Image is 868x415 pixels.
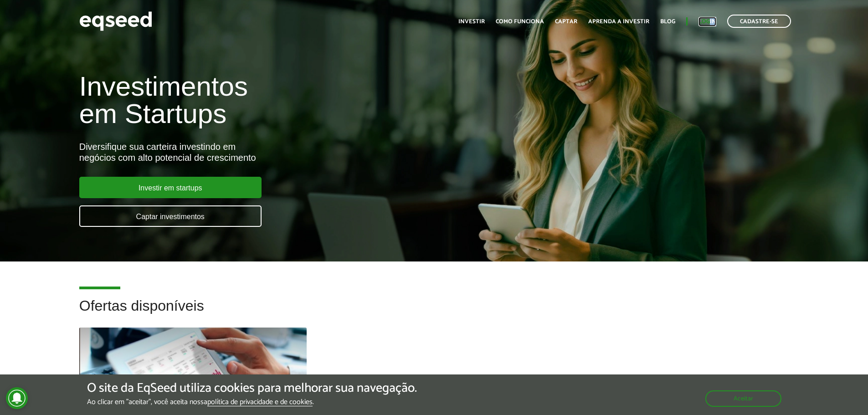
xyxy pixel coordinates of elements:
[87,381,417,395] h5: O site da EqSeed utiliza cookies para melhorar sua navegação.
[79,205,262,227] a: Captar investimentos
[79,177,262,198] a: Investir em startups
[79,9,152,33] img: EqSeed
[79,73,500,128] h1: Investimentos em Startups
[496,19,544,25] a: Como funciona
[588,19,649,25] a: Aprenda a investir
[727,15,791,28] a: Cadastre-se
[79,298,789,328] h2: Ofertas disponíveis
[660,19,675,25] a: Blog
[555,19,577,25] a: Captar
[207,399,313,406] a: política de privacidade e de cookies
[699,19,716,25] a: Login
[87,398,417,406] p: Ao clicar em "aceitar", você aceita nossa .
[705,390,781,407] button: Aceitar
[79,141,500,163] div: Diversifique sua carteira investindo em negócios com alto potencial de crescimento
[458,19,485,25] a: Investir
